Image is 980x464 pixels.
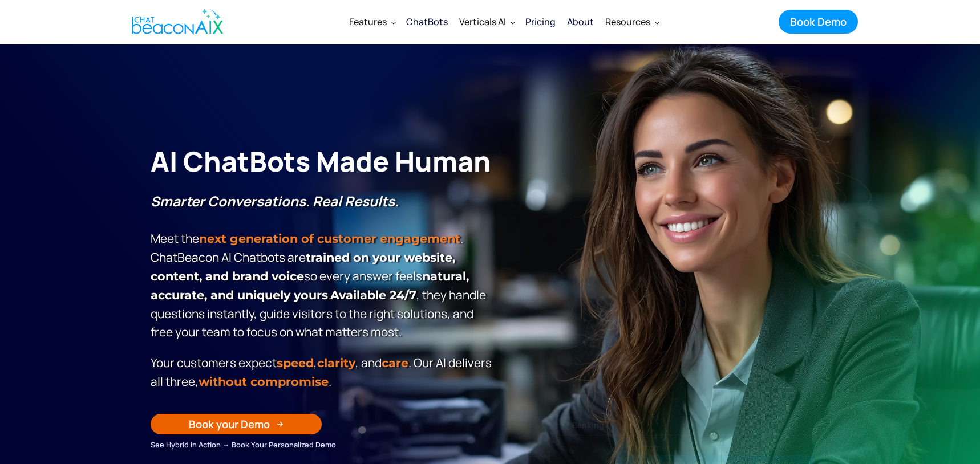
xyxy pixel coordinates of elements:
[459,14,506,30] div: Verticals AI
[525,14,556,30] div: Pricing
[453,8,520,35] div: Verticals AI
[561,7,600,36] a: About
[655,20,659,25] img: Dropdown
[151,192,496,341] p: Meet the . ChatBeacon Al Chatbots are so every answer feels , they handle questions instantly, gu...
[151,414,322,434] a: Book your Demo
[549,417,824,433] div: 🏦 Banking
[151,143,496,180] h1: AI ChatBots Made Human
[382,356,408,370] span: care
[277,356,314,370] strong: speed
[779,10,858,34] a: Book Demo
[199,375,329,389] span: without compromise
[391,20,396,25] img: Dropdown
[122,2,229,42] a: home
[277,421,284,428] img: Arrow
[317,356,355,370] span: clarity
[511,20,515,25] img: Dropdown
[520,7,561,36] a: Pricing
[567,14,594,30] div: About
[349,14,387,30] div: Features
[600,8,664,35] div: Resources
[790,14,847,29] div: Book Demo
[330,288,416,302] strong: Available 24/7
[151,353,496,391] p: Your customers expect , , and . Our Al delivers all three, .
[189,417,270,432] div: Book your Demo
[343,8,400,35] div: Features
[400,7,453,36] a: ChatBots
[151,438,496,451] div: See Hybrid in Action → Book Your Personalized Demo
[151,192,399,210] strong: Smarter Conversations. Real Results.
[605,14,650,30] div: Resources
[199,231,460,246] strong: next generation of customer engagement
[406,14,448,30] div: ChatBots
